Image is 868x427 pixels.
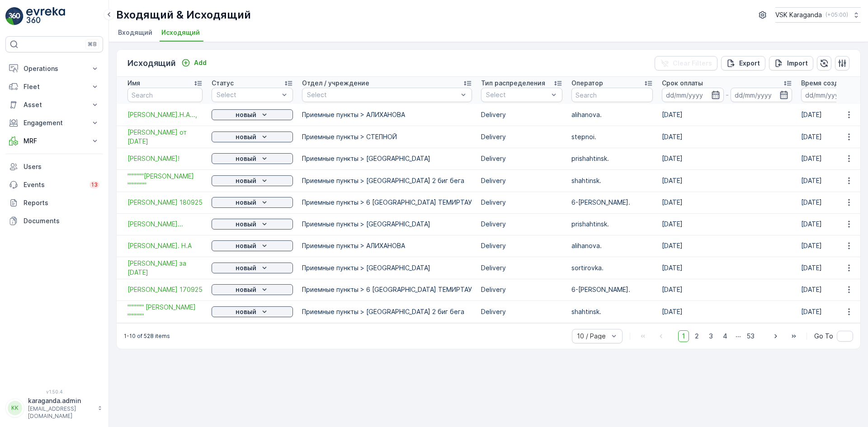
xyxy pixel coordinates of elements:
[731,88,793,102] input: dd/mm/yyyy
[212,240,293,251] button: новый
[116,8,251,22] p: Входящий & Исходящий
[212,175,293,186] button: новый
[481,198,562,207] p: Delivery
[302,198,472,207] p: Приемные пункты > 6 [GEOGRAPHIC_DATA] ТЕМИРТАУ
[24,64,85,73] p: Operations
[302,285,472,294] p: Приемные пункты > 6 [GEOGRAPHIC_DATA] ТЕМИРТАУ
[212,153,293,164] button: новый
[88,41,97,48] p: ⌘B
[571,263,653,272] p: sortirovka.
[127,259,203,277] span: [PERSON_NAME] за [DATE]
[657,126,797,148] td: [DATE]
[5,132,103,150] button: MRF
[481,307,562,316] p: Delivery
[5,60,103,78] button: Operations
[5,194,103,212] a: Reports
[826,11,848,19] p: ( +05:00 )
[743,330,759,342] span: 53
[127,88,203,102] input: Search
[787,59,808,68] p: Import
[127,128,203,146] a: Инна Ли от 18.09.2025
[5,114,103,132] button: Engagement
[657,213,797,235] td: [DATE]
[24,136,85,145] p: MRF
[127,285,203,294] a: Бабкина Елена 170925
[236,154,256,163] p: новый
[302,241,472,250] p: Приемные пункты > АЛИХАНОВА
[212,284,293,295] button: новый
[571,154,653,163] p: prishahtinsk.
[302,176,472,185] p: Приемные пункты > [GEOGRAPHIC_DATA] 2 биг бега
[5,158,103,176] a: Users
[571,198,653,207] p: 6-[PERSON_NAME].
[657,257,797,279] td: [DATE]
[28,405,93,420] p: [EMAIL_ADDRESS][DOMAIN_NAME]
[302,132,472,141] p: Приемные пункты > СТЕПНОЙ
[236,307,256,316] p: новый
[673,59,712,68] p: Clear Filters
[212,306,293,317] button: новый
[5,7,24,25] img: logo
[212,219,293,230] button: новый
[769,56,813,70] button: Import
[236,132,256,141] p: новый
[212,197,293,208] button: новый
[127,57,176,70] p: Исходящий
[302,110,472,119] p: Приемные пункты > АЛИХАНОВА
[127,128,203,146] span: [PERSON_NAME] от [DATE]
[24,198,99,207] p: Reports
[127,285,203,294] span: [PERSON_NAME] 170925
[775,7,861,23] button: VSK Karaganda(+05:00)
[814,332,833,341] span: Go To
[481,285,562,294] p: Delivery
[307,90,458,99] p: Select
[5,96,103,114] button: Asset
[657,279,797,300] td: [DATE]
[726,89,729,100] p: -
[571,285,653,294] p: 6-[PERSON_NAME].
[678,330,689,342] span: 1
[161,28,200,37] span: Исходящий
[657,235,797,257] td: [DATE]
[127,79,140,88] p: Имя
[127,198,203,207] span: [PERSON_NAME] 180925
[127,241,203,250] span: [PERSON_NAME]. Н.А
[24,100,85,109] p: Asset
[801,79,854,88] p: Время создания
[302,220,472,229] p: Приемные пункты > [GEOGRAPHIC_DATA]
[127,110,203,119] a: Смирнова.Н.А...,
[127,303,203,321] span: """""" [PERSON_NAME] """"""
[486,90,548,99] p: Select
[24,162,99,171] p: Users
[217,90,279,99] p: Select
[127,154,203,163] a: Татьяна.!
[801,88,863,102] input: dd/mm/yyyy
[194,58,207,67] p: Add
[127,241,203,250] a: Смирнова. Н.А
[481,79,545,88] p: Тип распределения
[302,154,472,163] p: Приемные пункты > [GEOGRAPHIC_DATA]
[657,300,797,323] td: [DATE]
[24,216,99,225] p: Documents
[657,192,797,213] td: [DATE]
[571,79,603,88] p: Оператор
[118,28,152,37] span: Входящий
[739,59,760,68] p: Export
[26,7,65,25] img: logo_light-DOdMpM7g.png
[657,169,797,192] td: [DATE]
[236,263,256,272] p: новый
[481,132,562,141] p: Delivery
[127,172,203,190] span: """"""[PERSON_NAME] """""""
[124,333,170,340] p: 1-10 of 528 items
[8,401,22,415] div: KK
[127,172,203,190] a: """"""Танзиля Хисамеева """""""
[571,132,653,141] p: stepnoi.
[5,212,103,230] a: Documents
[481,154,562,163] p: Delivery
[775,10,822,19] p: VSK Karaganda
[212,263,293,273] button: новый
[662,79,703,88] p: Срок оплаты
[705,330,717,342] span: 3
[302,307,472,316] p: Приемные пункты > [GEOGRAPHIC_DATA] 2 биг бега
[236,176,256,185] p: новый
